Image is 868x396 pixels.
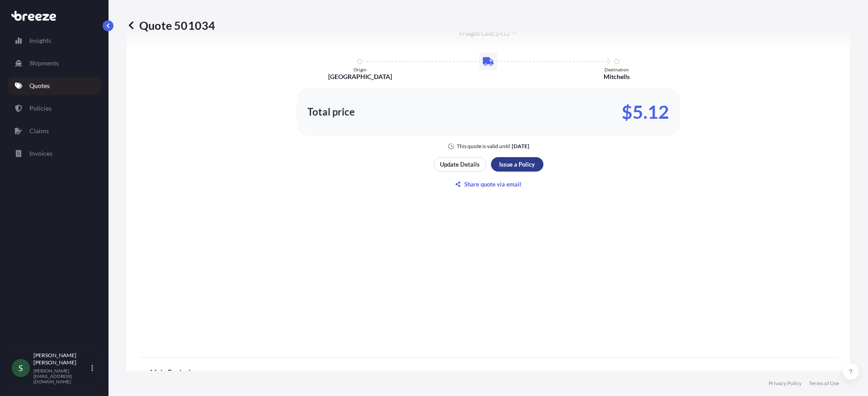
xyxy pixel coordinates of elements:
p: [GEOGRAPHIC_DATA] [328,72,392,81]
button: Share quote via email [434,177,543,191]
a: Shipments [8,54,101,72]
div: Main Exclusions [150,361,826,383]
a: Quotes [8,77,101,95]
p: [DATE] [512,143,529,150]
p: Mitchells [604,72,630,81]
p: Destination [604,67,629,72]
p: $5.12 [622,105,669,119]
p: [PERSON_NAME] [PERSON_NAME] [33,352,90,366]
p: Total price [307,107,355,116]
p: Quote 501034 [127,18,215,33]
p: This quote is valid until [457,143,510,150]
p: Update Details [440,160,480,169]
button: Issue a Policy [491,157,543,172]
p: Policies [29,104,52,113]
a: Insights [8,32,101,50]
a: Terms of Use [809,380,839,387]
button: Update Details [434,157,486,172]
a: Policies [8,99,101,117]
p: Insights [29,36,51,45]
p: Shipments [29,59,59,68]
p: Claims [29,126,49,135]
p: Invoices [29,149,52,158]
p: Issue a Policy [499,160,535,169]
span: S [19,363,23,373]
p: [PERSON_NAME][EMAIL_ADDRESS][DOMAIN_NAME] [33,368,90,384]
p: Quotes [29,81,50,90]
a: Privacy Policy [769,380,802,387]
a: Claims [8,122,101,140]
p: Share quote via email [464,180,521,189]
a: Invoices [8,144,101,163]
span: Main Exclusions [150,368,202,377]
p: Origin [354,67,367,72]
